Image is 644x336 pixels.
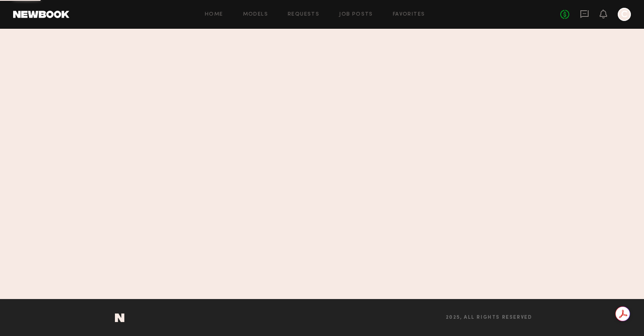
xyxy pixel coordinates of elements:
[243,12,268,17] a: Models
[446,315,532,320] span: 2025, all rights reserved
[205,12,223,17] a: Home
[618,8,631,21] a: C
[393,12,425,17] a: Favorites
[339,12,373,17] a: Job Posts
[288,12,319,17] a: Requests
